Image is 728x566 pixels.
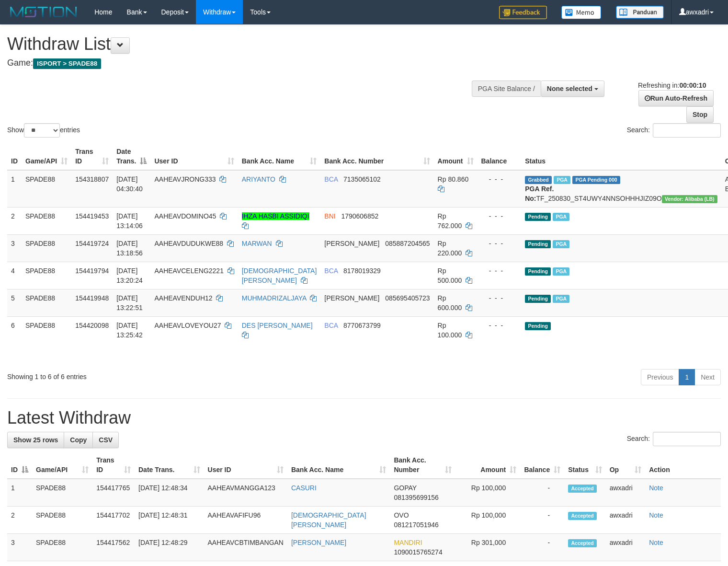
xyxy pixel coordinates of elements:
[75,240,109,247] span: 154419724
[438,175,469,183] span: Rp 80.860
[568,539,597,547] span: Accepted
[525,176,552,184] span: Grabbed
[154,322,221,329] span: AAHEAVLOVEYOU27
[390,451,455,479] th: Bank Acc. Number: activate to sort column ascending
[242,175,275,183] a: ARIYANTO
[606,507,645,534] td: awxadri
[75,175,109,183] span: 154318807
[481,239,518,248] div: - - -
[553,213,569,221] span: Marked by awxadri
[22,207,71,234] td: SPADE88
[204,507,287,534] td: AAHEAVAFIFU96
[150,143,238,170] th: User ID: activate to sort column ascending
[204,451,287,479] th: User ID: activate to sort column ascending
[33,58,101,69] span: ISPORT > SPADE88
[32,451,92,479] th: Game/API: activate to sort column ascending
[324,175,338,183] span: BCA
[135,534,204,561] td: [DATE] 12:48:29
[341,212,378,220] span: Copy 1790606852 to clipboard
[92,507,135,534] td: 154417702
[343,267,381,275] span: Copy 8178019329 to clipboard
[70,436,87,444] span: Copy
[525,185,554,202] b: PGA Ref. No:
[541,81,604,97] button: None selected
[324,294,379,302] span: [PERSON_NAME]
[564,451,606,479] th: Status: activate to sort column ascending
[99,436,113,444] span: CSV
[662,195,717,203] span: Vendor URL: https://dashboard.q2checkout.com/secure
[116,322,143,339] span: [DATE] 13:25:42
[116,240,143,257] span: [DATE] 13:18:56
[7,35,476,54] h1: Withdraw List
[291,484,317,492] a: CASURI
[679,81,706,89] strong: 00:00:10
[22,143,71,170] th: Game/API: activate to sort column ascending
[525,322,551,330] span: Pending
[32,534,92,561] td: SPADE88
[653,123,721,138] input: Search:
[455,534,520,561] td: Rp 301,000
[242,294,307,302] a: MUHMADRIZALJAYA
[238,143,321,170] th: Bank Acc. Name: activate to sort column ascending
[135,451,204,479] th: Date Trans.: activate to sort column ascending
[7,170,22,208] td: 1
[616,6,664,19] img: panduan.png
[438,322,462,339] span: Rp 100.000
[7,143,22,170] th: ID
[242,322,313,329] a: DES [PERSON_NAME]
[525,267,551,276] span: Pending
[568,512,597,520] span: Accepted
[22,234,71,262] td: SPADE88
[394,494,438,501] span: Copy 081395699156 to clipboard
[75,267,109,275] span: 154419794
[525,240,551,248] span: Pending
[343,175,381,183] span: Copy 7135065102 to clipboard
[553,295,569,303] span: Marked by awxadri
[638,90,714,106] a: Run Auto-Refresh
[22,262,71,289] td: SPADE88
[686,106,714,123] a: Stop
[481,266,518,276] div: - - -
[385,294,430,302] span: Copy 085695405723 to clipboard
[7,408,721,427] h1: Latest Withdraw
[455,451,520,479] th: Amount: activate to sort column ascending
[455,507,520,534] td: Rp 100,000
[572,176,620,184] span: PGA Pending
[7,5,80,19] img: MOTION_logo.png
[22,170,71,208] td: SPADE88
[394,484,416,492] span: GOPAY
[7,289,22,316] td: 5
[291,539,346,546] a: [PERSON_NAME]
[7,534,32,561] td: 3
[135,479,204,507] td: [DATE] 12:48:34
[7,368,296,381] div: Showing 1 to 6 of 6 entries
[641,369,679,385] a: Previous
[324,212,335,220] span: BNI
[320,143,433,170] th: Bank Acc. Number: activate to sort column ascending
[520,451,564,479] th: Balance: activate to sort column ascending
[499,6,547,19] img: Feedback.jpg
[7,479,32,507] td: 1
[649,539,663,546] a: Note
[7,262,22,289] td: 4
[204,479,287,507] td: AAHEAVMANGGA123
[324,267,338,275] span: BCA
[627,432,721,446] label: Search:
[472,81,541,97] div: PGA Site Balance /
[520,479,564,507] td: -
[638,81,706,89] span: Refreshing in:
[71,143,113,170] th: Trans ID: activate to sort column ascending
[394,539,422,546] span: MANDIRI
[394,511,409,519] span: OVO
[7,207,22,234] td: 2
[32,479,92,507] td: SPADE88
[154,212,216,220] span: AAHEAVDOMINO45
[438,212,462,230] span: Rp 762.000
[116,175,143,193] span: [DATE] 04:30:40
[649,511,663,519] a: Note
[204,534,287,561] td: AAHEAVCBTIMBANGAN
[116,212,143,230] span: [DATE] 13:14:06
[520,507,564,534] td: -
[394,548,442,556] span: Copy 1090015765274 to clipboard
[553,240,569,248] span: Marked by awxadri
